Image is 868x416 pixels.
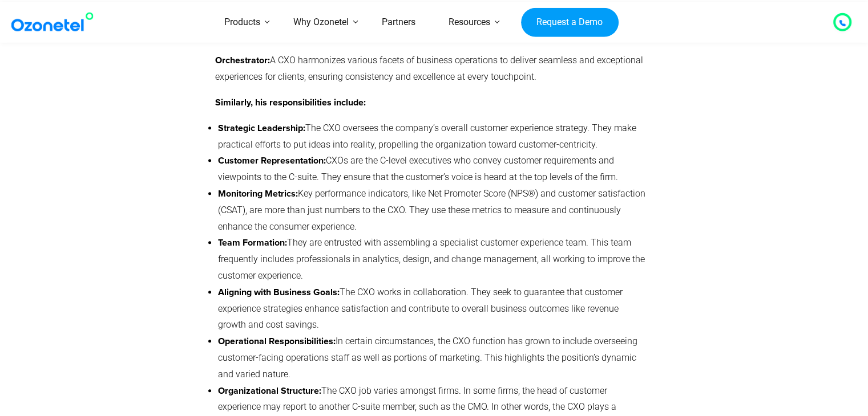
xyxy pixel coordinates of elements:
[218,288,340,297] strong: Aligning with Business Goals:
[218,120,648,153] li: The CXO oversees the company’s overall customer experience strategy. They make practical efforts ...
[365,2,432,43] a: Partners
[218,333,648,382] li: In certain circumstances, the CXO function has grown to include overseeing customer-facing operat...
[215,56,270,65] strong: Orchestrator:
[218,189,298,198] strong: Monitoring Metrics:
[218,238,287,247] strong: Team Formation:
[218,186,648,235] li: Key performance indicators, like Net Promoter Score (NPS®) and customer satisfaction (CSAT), are ...
[218,153,648,186] li: CXOs are the C-level executives who convey customer requirements and viewpoints to the C-suite. T...
[218,235,648,284] li: They are entrusted with assembling a specialist customer experience team. This team frequently in...
[215,98,366,107] strong: Similarly, his responsibilities include:
[432,2,507,43] a: Resources
[218,124,305,133] strong: Strategic Leadership:
[215,52,648,85] p: A CXO harmonizes various facets of business operations to deliver seamless and exceptional experi...
[218,386,321,395] strong: Organizational Structure:
[277,2,365,43] a: Why Ozonetel
[218,156,326,165] strong: Customer Representation:
[521,7,619,37] a: Request a Demo
[218,337,336,346] strong: Operational Responsibilities:
[218,284,648,333] li: The CXO works in collaboration. They seek to guarantee that customer experience strategies enhanc...
[208,2,277,43] a: Products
